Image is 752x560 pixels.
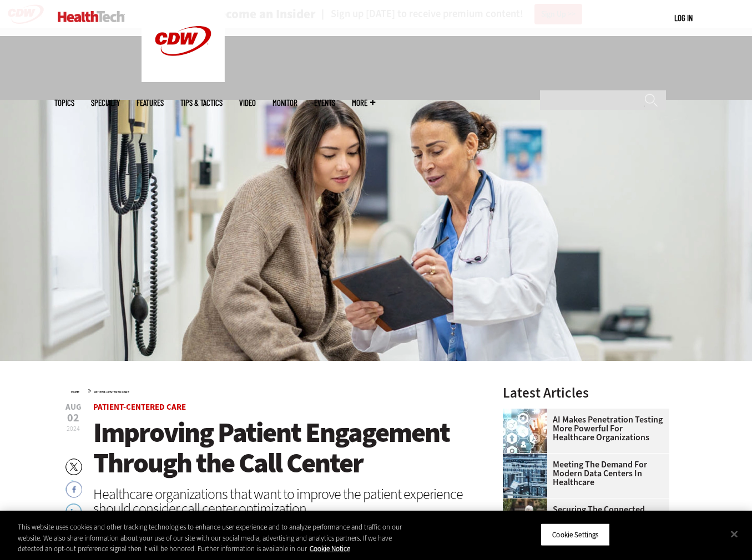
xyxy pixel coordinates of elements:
span: Topics [54,99,74,107]
img: Home [58,11,125,22]
img: Healthcare and hacking concept [503,409,547,453]
a: Securing the Connected Ecosystem of Senior Care [503,505,663,523]
img: nurse walks with senior woman through a garden [503,498,547,543]
img: engineer with laptop overlooking data center [503,454,547,498]
a: Video [239,99,256,107]
button: Cookie Settings [541,523,610,546]
span: Aug [65,403,82,411]
span: 02 [65,413,82,424]
a: Features [137,99,164,107]
a: AI Makes Penetration Testing More Powerful for Healthcare Organizations [503,415,663,442]
a: Events [314,99,335,107]
a: engineer with laptop overlooking data center [503,454,553,462]
div: Healthcare organizations that want to improve the patient experience should consider call center ... [93,487,474,516]
div: » [71,386,474,395]
a: nurse walks with senior woman through a garden [503,498,553,507]
a: More information about your privacy [310,544,350,553]
a: Home [71,390,79,394]
button: Close [722,522,746,546]
a: Meeting the Demand for Modern Data Centers in Healthcare [503,460,663,487]
a: Patient-Centered Care [94,390,129,394]
a: Tips & Tactics [180,99,223,107]
div: User menu [674,12,693,24]
span: Improving Patient Engagement Through the Call Center [93,414,450,481]
a: Patient-Centered Care [93,401,186,413]
a: MonITor [272,99,297,107]
div: This website uses cookies and other tracking technologies to enhance user experience and to analy... [18,522,413,554]
span: More [352,99,375,107]
span: 2024 [67,424,80,433]
a: CDW [142,73,225,85]
a: Log in [674,13,693,23]
h3: Latest Articles [503,386,669,400]
a: Healthcare and hacking concept [503,409,553,418]
span: Specialty [91,99,120,107]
